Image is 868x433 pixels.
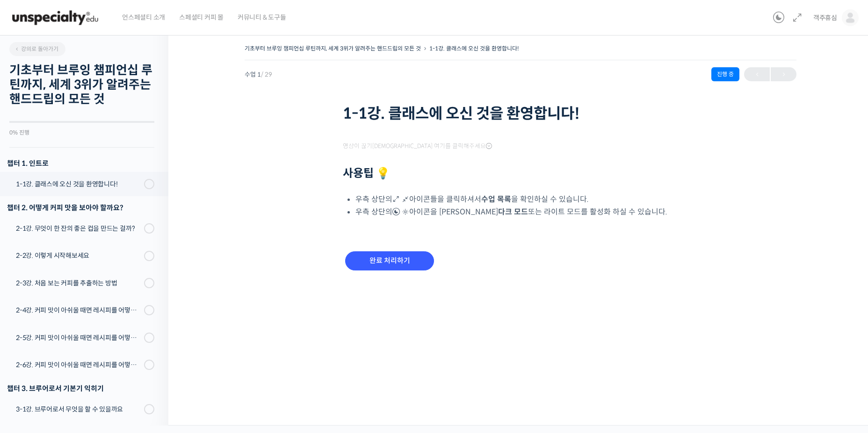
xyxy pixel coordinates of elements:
[343,142,492,150] span: 영상이 끊기[DEMOGRAPHIC_DATA] 여기를 클릭해주세요
[16,223,141,234] div: 2-1강. 무엇이 한 잔의 좋은 컵을 만드는 걸까?
[813,14,837,22] span: 객주휴심
[9,42,65,56] a: 강의로 돌아가기
[9,130,154,135] div: 0% 진행
[711,67,739,81] div: 진행 중
[245,45,421,52] a: 기초부터 브루잉 챔피언십 루틴까지, 세계 3위가 알려주는 핸드드립의 모든 것
[16,305,141,315] div: 2-4강. 커피 맛이 아쉬울 때면 레시피를 어떻게 수정해 보면 좋을까요? (1)
[261,71,272,78] span: / 29
[16,179,141,189] div: 1-1강. 클래스에 오신 것을 환영합니다!
[9,63,154,107] h2: 기초부터 브루잉 챔피언십 루틴까지, 세계 3위가 알려주는 핸드드립의 모든 것
[14,45,58,52] span: 강의로 돌아가기
[16,404,141,414] div: 3-1강. 브루어로서 무엇을 할 수 있을까요
[345,251,434,270] input: 완료 처리하기
[16,250,141,261] div: 2-2강. 이렇게 시작해보세요
[16,333,141,343] div: 2-5강. 커피 맛이 아쉬울 때면 레시피를 어떻게 수정해 보면 좋을까요? (2)
[7,201,154,214] div: 챕터 2. 어떻게 커피 맛을 보아야 할까요?
[245,71,272,78] span: 수업 1
[429,45,519,52] a: 1-1강. 클래스에 오신 것을 환영합니다!
[343,166,390,180] strong: 사용팁 💡
[7,157,154,170] h3: 챕터 1. 인트로
[343,105,698,122] h1: 1-1강. 클래스에 오신 것을 환영합니다!
[355,206,698,218] li: 우측 상단의 아이콘을 [PERSON_NAME] 또는 라이트 모드를 활성화 하실 수 있습니다.
[16,278,141,288] div: 2-3강. 처음 보는 커피를 추출하는 방법
[355,193,698,206] li: 우측 상단의 아이콘들을 클릭하셔서 을 확인하실 수 있습니다.
[16,360,141,370] div: 2-6강. 커피 맛이 아쉬울 때면 레시피를 어떻게 수정해 보면 좋을까요? (3)
[7,382,154,395] div: 챕터 3. 브루어로서 기본기 익히기
[498,207,528,217] b: 다크 모드
[481,194,511,204] b: 수업 목록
